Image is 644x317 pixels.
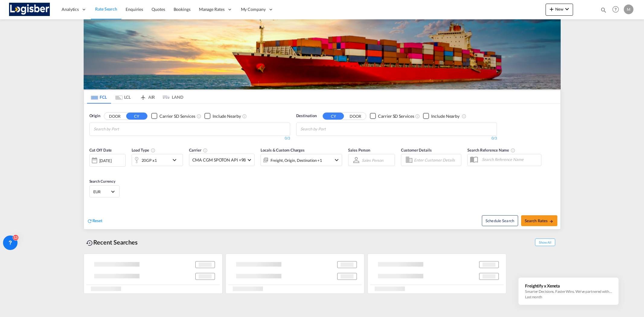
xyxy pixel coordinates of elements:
button: Search Ratesicon-arrow-right [521,215,557,226]
md-chips-wrap: Chips container with autocompletion. Enter the text area, type text to search, and then use the u... [300,123,360,134]
span: Carrier [189,148,208,152]
md-icon: icon-chevron-down [171,156,181,164]
span: Rate Search [95,6,117,11]
md-icon: icon-refresh [87,218,92,224]
span: Sales Person [348,148,370,152]
span: Load Type [132,148,155,152]
span: Manage Rates [199,6,225,12]
input: Enter Customer Details [414,155,459,165]
md-chips-wrap: Chips container with autocompletion. Enter the text area, type text to search, and then use the u... [93,123,153,134]
div: Include Nearby [431,113,460,119]
div: M [624,5,633,14]
span: New [548,7,571,11]
span: Enquiries [126,7,143,12]
div: Carrier SD Services [378,113,414,119]
button: Note: By default Schedule search will only considerorigin ports, destination ports and cut off da... [482,215,518,226]
div: 0/3 [296,136,497,141]
div: [DATE] [89,154,126,167]
span: Origin [89,113,100,119]
div: Include Nearby [213,113,241,119]
span: CMA CGM SPOTON API +98 [192,157,246,163]
md-tab-item: FCL [87,90,111,104]
button: CY [323,113,344,120]
div: [DATE] [99,158,112,163]
md-tab-item: LAND [159,90,184,104]
span: Help [610,4,621,14]
span: Search Currency [89,179,116,184]
div: Help [610,4,624,15]
span: Locals & Custom Charges [261,148,305,152]
md-tab-item: AIR [135,90,159,104]
md-checkbox: Checkbox No Ink [423,113,460,119]
span: Customer Details [401,148,431,152]
md-icon: icon-magnify [600,7,607,13]
div: 20GP x1 [142,156,157,165]
span: Search Rates [525,218,554,223]
div: Recent Searches [84,235,140,249]
md-datepicker: Select [89,166,94,174]
input: Chips input. [94,124,151,134]
div: icon-refreshReset [87,218,103,224]
md-icon: icon-arrow-right [549,219,553,223]
md-icon: The selected Trucker/Carrierwill be displayed in the rate results If the rates are from another f... [203,148,208,153]
md-icon: Unchecked: Ignores neighbouring ports when fetching rates.Checked : Includes neighbouring ports w... [462,114,466,119]
button: CY [126,113,147,120]
span: Analytics [62,6,79,12]
md-icon: icon-chevron-down [333,156,340,164]
span: Reset [92,218,103,223]
md-icon: icon-information-outline [151,148,155,153]
div: icon-magnify [600,7,607,16]
md-pagination-wrapper: Use the left and right arrow keys to navigate between tabs [87,90,184,104]
md-select: Sales Person [361,156,384,165]
md-checkbox: Checkbox No Ink [151,113,195,119]
button: DOOR [345,113,366,120]
span: Cut Off Date [89,148,112,152]
md-icon: icon-plus 400-fg [548,5,555,13]
img: d7a75e507efd11eebffa5922d020a472.png [9,3,50,16]
md-icon: icon-airplane [139,94,147,98]
span: EUR [93,189,110,194]
md-icon: Unchecked: Search for CY (Container Yard) services for all selected carriers.Checked : Search for... [415,114,420,119]
md-tab-item: LCL [111,90,135,104]
span: Bookings [174,7,191,12]
span: Destination [296,113,317,119]
div: 0/3 [89,136,290,141]
input: Search Reference Name [479,155,541,164]
md-icon: Unchecked: Ignores neighbouring ports when fetching rates.Checked : Includes neighbouring ports w... [242,114,247,119]
div: Freight Origin Destination Factory Stuffingicon-chevron-down [261,154,342,166]
img: LCL+%26+FCL+BACKGROUND.png [84,19,561,89]
div: 20GP x1icon-chevron-down [132,154,183,166]
span: Show All [535,239,555,246]
md-icon: Your search will be saved by the below given name [511,148,515,153]
div: Freight Origin Destination Factory Stuffing [271,156,322,165]
span: Quotes [152,7,165,12]
button: icon-plus 400-fgNewicon-chevron-down [546,4,573,16]
span: Search Reference Name [467,148,515,152]
div: OriginDOOR CY Checkbox No InkUnchecked: Search for CY (Container Yard) services for all selected ... [84,104,560,229]
button: DOOR [104,113,125,120]
md-checkbox: Checkbox No Ink [370,113,414,119]
span: My Company [241,6,266,12]
md-icon: icon-chevron-down [563,5,571,13]
div: Carrier SD Services [159,113,195,119]
md-icon: icon-backup-restore [86,239,93,247]
md-icon: Unchecked: Search for CY (Container Yard) services for all selected carriers.Checked : Search for... [197,114,201,119]
md-select: Select Currency: € EUREuro [93,187,116,196]
md-checkbox: Checkbox No Ink [204,113,241,119]
input: Chips input. [300,124,358,134]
